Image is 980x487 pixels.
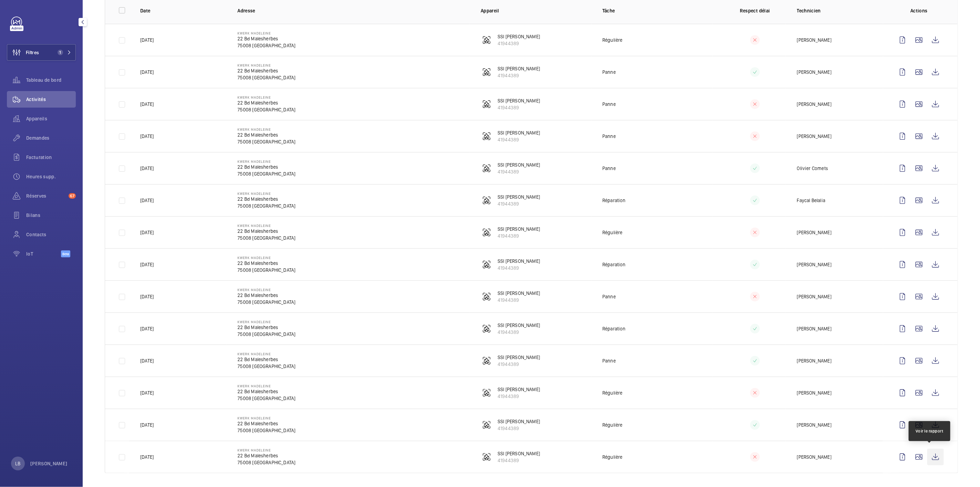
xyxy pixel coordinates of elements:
[797,357,831,364] p: [PERSON_NAME]
[498,168,540,175] p: 41944389
[15,460,20,467] p: LB
[140,69,154,76] p: [DATE]
[482,164,491,172] img: fire_alarm.svg
[237,63,295,67] p: Kwerk Madeleine
[237,267,295,274] p: 75008 [GEOGRAPHIC_DATA]
[797,7,883,14] p: Technicien
[498,393,540,400] p: 41944389
[140,133,154,140] p: [DATE]
[237,352,295,356] p: Kwerk Madeleine
[26,212,76,219] span: Bilans
[602,421,623,428] p: Régulière
[26,154,76,161] span: Facturation
[26,231,76,238] span: Contacts
[498,386,540,393] p: SSI [PERSON_NAME]
[602,389,623,396] p: Régulière
[237,127,295,131] p: Kwerk Madeleine
[30,460,68,467] p: [PERSON_NAME]
[237,260,295,267] p: 22 Bd Malesherbes
[797,261,831,268] p: [PERSON_NAME]
[237,299,295,306] p: 75008 [GEOGRAPHIC_DATA]
[26,115,76,122] span: Appareils
[724,7,786,14] p: Respect délai
[58,50,63,55] span: 1
[7,44,76,61] button: Filtres1
[797,133,831,140] p: [PERSON_NAME]
[237,292,295,299] p: 22 Bd Malesherbes
[237,67,295,74] p: 22 Bd Malesherbes
[26,49,39,56] span: Filtres
[797,454,831,460] p: [PERSON_NAME]
[498,297,540,304] p: 41944389
[237,131,295,138] p: 22 Bd Malesherbes
[602,7,713,14] p: Tâche
[797,101,831,108] p: [PERSON_NAME]
[237,395,295,402] p: 75008 [GEOGRAPHIC_DATA]
[237,320,295,324] p: Kwerk Madeleine
[602,37,623,43] p: Régulière
[498,265,540,271] p: 41944389
[237,459,295,466] p: 75008 [GEOGRAPHIC_DATA]
[237,138,295,145] p: 75008 [GEOGRAPHIC_DATA]
[498,33,540,40] p: SSI [PERSON_NAME]
[602,325,626,332] p: Réparation
[26,250,61,257] span: IoT
[498,322,540,329] p: SSI [PERSON_NAME]
[797,229,831,236] p: [PERSON_NAME]
[237,256,295,260] p: Kwerk Madeleine
[237,384,295,388] p: Kwerk Madeleine
[894,7,944,14] p: Actions
[237,163,295,170] p: 22 Bd Malesherbes
[26,173,76,180] span: Heures supp.
[237,228,295,235] p: 22 Bd Malesherbes
[237,99,295,106] p: 22 Bd Malesherbes
[482,325,491,333] img: fire_alarm.svg
[482,100,491,108] img: fire_alarm.svg
[140,389,154,396] p: [DATE]
[602,165,616,172] p: Panne
[237,191,295,196] p: Kwerk Madeleine
[602,454,623,460] p: Régulière
[482,292,491,301] img: fire_alarm.svg
[237,35,295,42] p: 22 Bd Malesherbes
[237,202,295,209] p: 75008 [GEOGRAPHIC_DATA]
[498,193,540,200] p: SSI [PERSON_NAME]
[797,421,831,428] p: [PERSON_NAME]
[482,68,491,76] img: fire_alarm.svg
[237,452,295,459] p: 22 Bd Malesherbes
[482,132,491,140] img: fire_alarm.svg
[237,74,295,81] p: 75008 [GEOGRAPHIC_DATA]
[797,293,831,300] p: [PERSON_NAME]
[482,357,491,365] img: fire_alarm.svg
[237,95,295,99] p: Kwerk Madeleine
[482,36,491,44] img: fire_alarm.svg
[482,228,491,237] img: fire_alarm.svg
[498,450,540,457] p: SSI [PERSON_NAME]
[602,133,616,140] p: Panne
[498,329,540,336] p: 41944389
[797,325,831,332] p: [PERSON_NAME]
[482,260,491,269] img: fire_alarm.svg
[498,361,540,368] p: 41944389
[916,428,943,434] div: Voir le rapport
[237,235,295,241] p: 75008 [GEOGRAPHIC_DATA]
[498,226,540,232] p: SSI [PERSON_NAME]
[482,421,491,429] img: fire_alarm.svg
[140,37,154,43] p: [DATE]
[26,96,76,103] span: Activités
[481,7,591,14] p: Appareil
[602,261,626,268] p: Réparation
[602,357,616,364] p: Panne
[237,448,295,452] p: Kwerk Madeleine
[26,135,76,141] span: Demandes
[237,31,295,35] p: Kwerk Madeleine
[602,229,623,236] p: Régulière
[498,418,540,425] p: SSI [PERSON_NAME]
[237,42,295,49] p: 75008 [GEOGRAPHIC_DATA]
[237,420,295,427] p: 22 Bd Malesherbes
[61,250,70,257] span: Beta
[69,193,76,199] span: 67
[498,354,540,361] p: SSI [PERSON_NAME]
[237,223,295,228] p: Kwerk Madeleine
[237,427,295,434] p: 75008 [GEOGRAPHIC_DATA]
